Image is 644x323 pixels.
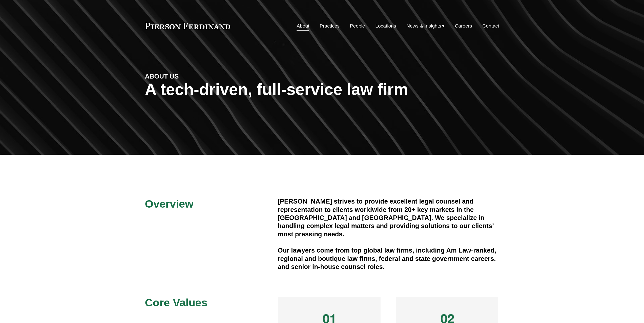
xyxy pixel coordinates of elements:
[455,21,472,31] a: Careers
[406,21,445,31] a: folder dropdown
[482,21,499,31] a: Contact
[278,197,499,238] h4: [PERSON_NAME] strives to provide excellent legal counsel and representation to clients worldwide ...
[375,21,396,31] a: Locations
[145,80,499,99] h1: A tech-driven, full-service law firm
[278,246,499,271] h4: Our lawyers come from top global law firms, including Am Law-ranked, regional and boutique law fi...
[350,21,365,31] a: People
[406,22,441,31] span: News & Insights
[145,198,194,210] span: Overview
[297,21,309,31] a: About
[320,21,340,31] a: Practices
[145,73,179,80] strong: ABOUT US
[145,296,207,309] span: Core Values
